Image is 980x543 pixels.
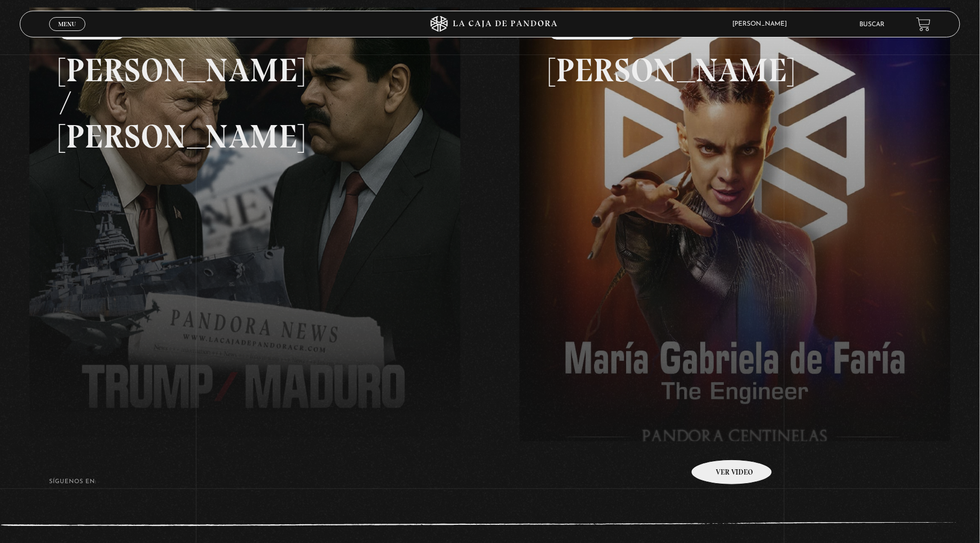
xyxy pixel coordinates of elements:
[916,17,931,32] a: View your shopping cart
[727,21,797,27] span: [PERSON_NAME]
[55,30,80,37] span: Cerrar
[58,21,76,27] span: Menu
[49,479,931,485] h4: SÍguenos en:
[859,21,884,28] a: Buscar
